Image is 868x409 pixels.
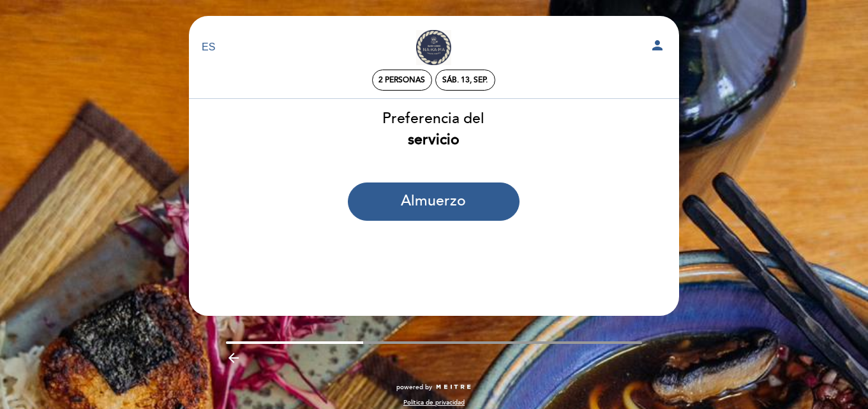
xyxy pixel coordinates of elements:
span: 2 personas [378,75,425,85]
img: MEITRE [435,384,472,390]
a: powered by [396,383,472,392]
div: Preferencia del [188,108,679,151]
a: [PERSON_NAME] [354,30,513,65]
i: arrow_backward [226,350,241,366]
div: sáb. 13, sep. [442,75,488,85]
span: powered by [396,383,432,392]
b: servicio [408,131,460,149]
button: person [650,38,665,57]
i: person [650,38,665,53]
button: Almuerzo [348,182,520,221]
a: Política de privacidad [403,398,465,407]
